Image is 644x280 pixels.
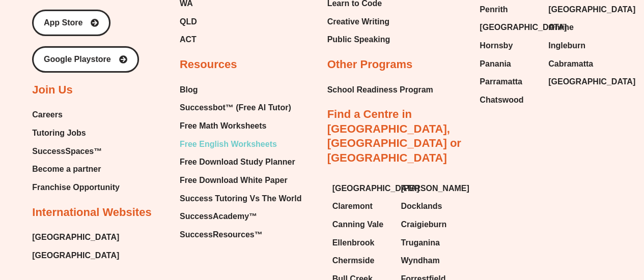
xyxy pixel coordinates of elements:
[332,199,391,214] a: Claremont
[32,162,120,177] a: Become a partner
[401,235,439,251] span: Truganina
[401,217,446,232] span: Craigieburn
[332,235,391,251] a: Ellenbrook
[180,209,257,224] span: SuccessAcademy™
[548,74,635,89] span: [GEOGRAPHIC_DATA]
[32,10,110,36] a: App Store
[180,118,266,134] span: Free Math Worksheets
[332,217,383,232] span: Canning Vale
[327,14,390,29] a: Creative Writing
[480,2,538,17] a: Penrith
[180,191,301,206] a: Success Tutoring Vs The World
[180,14,197,29] span: QLD
[32,230,119,245] a: [GEOGRAPHIC_DATA]
[32,126,120,141] a: Tutoring Jobs
[401,235,459,251] a: Truganina
[548,20,574,35] span: Online
[32,107,63,122] span: Careers
[332,253,391,268] a: Chermside
[180,32,197,47] span: ACT
[180,118,301,134] a: Free Math Worksheets
[548,56,607,72] a: Cabramatta
[480,92,523,108] span: Chatswood
[327,57,413,72] h2: Other Programs
[180,227,263,242] span: SuccessResources™
[32,144,120,159] a: SuccessSpaces™
[44,55,111,64] span: Google Playstore
[180,100,291,115] span: Successbot™ (Free AI Tutor)
[32,248,119,263] a: [GEOGRAPHIC_DATA]
[180,173,301,188] a: Free Download White Paper
[32,144,102,159] span: SuccessSpaces™
[548,74,607,89] a: [GEOGRAPHIC_DATA]
[480,38,513,53] span: Hornsby
[480,20,567,35] span: [GEOGRAPHIC_DATA]
[548,2,607,17] a: [GEOGRAPHIC_DATA]
[32,83,72,98] h2: Join Us
[32,205,151,220] h2: International Websites
[401,253,459,268] a: Wyndham
[548,2,635,17] span: [GEOGRAPHIC_DATA]
[332,181,419,196] span: [GEOGRAPHIC_DATA]
[401,181,459,196] a: [PERSON_NAME]
[180,209,301,224] a: SuccessAcademy™
[180,154,301,170] a: Free Download Study Planner
[180,82,198,98] span: Blog
[548,38,607,53] a: Ingleburn
[548,20,607,35] a: Online
[32,107,120,122] a: Careers
[327,108,461,164] a: Find a Centre in [GEOGRAPHIC_DATA], [GEOGRAPHIC_DATA] or [GEOGRAPHIC_DATA]
[480,56,538,72] a: Panania
[32,46,139,73] a: Google Playstore
[180,173,288,188] span: Free Download White Paper
[401,181,469,196] span: [PERSON_NAME]
[332,199,373,214] span: Claremont
[480,38,538,53] a: Hornsby
[480,92,538,108] a: Chatswood
[474,165,644,280] iframe: Chat Widget
[180,154,295,170] span: Free Download Study Planner
[32,162,101,177] span: Become a partner
[180,82,301,98] a: Blog
[548,56,593,72] span: Cabramatta
[480,56,511,72] span: Panania
[180,100,301,115] a: Successbot™ (Free AI Tutor)
[180,227,301,242] a: SuccessResources™
[548,38,585,53] span: Ingleburn
[480,20,538,35] a: [GEOGRAPHIC_DATA]
[32,126,86,141] span: Tutoring Jobs
[180,137,277,152] span: Free English Worksheets
[327,82,433,98] a: School Readiness Program
[480,74,538,89] a: Parramatta
[480,2,508,17] span: Penrith
[401,217,459,232] a: Craigieburn
[401,199,459,214] a: Docklands
[44,19,82,27] span: App Store
[480,74,522,89] span: Parramatta
[180,14,267,29] a: QLD
[327,32,390,47] a: Public Speaking
[180,57,237,72] h2: Resources
[332,217,391,232] a: Canning Vale
[332,181,391,196] a: [GEOGRAPHIC_DATA]
[32,180,120,195] a: Franchise Opportunity
[180,32,267,47] a: ACT
[180,137,301,152] a: Free English Worksheets
[401,199,442,214] span: Docklands
[332,235,375,251] span: Ellenbrook
[401,253,439,268] span: Wyndham
[327,14,389,29] span: Creative Writing
[332,253,375,268] span: Chermside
